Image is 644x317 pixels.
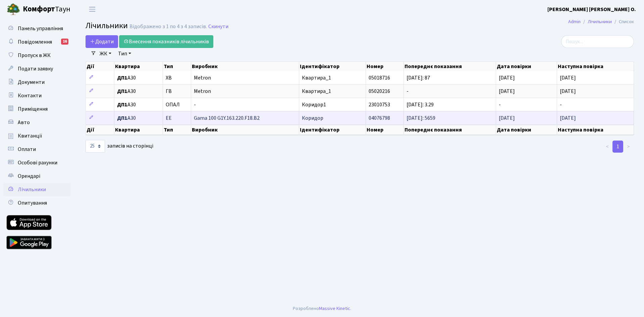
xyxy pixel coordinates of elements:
[3,62,70,75] a: Подати заявку
[299,125,366,135] th: Ідентифікатор
[3,49,70,62] a: Пропуск в ЖК
[366,62,404,71] th: Номер
[366,125,404,135] th: Номер
[547,6,636,13] b: [PERSON_NAME] [PERSON_NAME] О.
[561,35,634,48] input: Пошук...
[558,15,644,29] nav: breadcrumb
[119,35,213,48] a: Внесення показників лічильників
[496,62,557,71] th: Дата повірки
[18,52,51,59] span: Пропуск в ЖК
[86,140,153,153] label: записів на сторінці
[90,38,114,45] span: Додати
[560,114,576,122] span: [DATE]
[208,23,228,30] a: Скинути
[3,196,70,210] a: Опитування
[612,141,623,153] a: 1
[191,62,299,71] th: Виробник
[3,22,70,35] a: Панель управління
[557,125,634,135] th: Наступна повірка
[18,25,63,32] span: Панель управління
[588,18,612,25] a: Лічильники
[560,88,576,95] span: [DATE]
[3,169,70,183] a: Орендарі
[18,186,46,193] span: Лічильники
[86,20,128,32] span: Лічильники
[129,23,207,30] div: Відображено з 1 по 4 з 4 записів.
[18,105,48,113] span: Приміщення
[568,18,581,25] a: Admin
[166,102,180,107] span: ОПАЛ
[18,38,52,46] span: Повідомлення
[166,89,172,94] span: ГВ
[18,146,36,153] span: Оплати
[407,101,434,108] span: [DATE]: 3.29
[194,75,296,81] span: Metron
[302,74,331,82] span: Квартира_1
[23,4,70,15] span: Таун
[117,114,127,122] b: ДП1
[369,88,390,95] span: 05020216
[3,143,70,156] a: Оплати
[560,74,576,82] span: [DATE]
[194,102,296,107] span: -
[114,62,163,71] th: Квартира
[117,74,127,82] b: ДП1
[117,101,127,108] b: ДП1
[86,62,114,71] th: Дії
[557,62,634,71] th: Наступна повірка
[3,89,70,102] a: Контакти
[194,89,296,94] span: Metron
[114,125,163,135] th: Квартира
[369,74,390,82] span: 05018716
[117,88,127,95] b: ДП1
[97,48,114,59] a: ЖК
[299,62,366,71] th: Ідентифікатор
[369,114,390,122] span: 04076798
[3,156,70,169] a: Особові рахунки
[499,114,515,122] span: [DATE]
[7,3,20,16] img: logo.png
[547,5,636,13] a: [PERSON_NAME] [PERSON_NAME] О.
[18,159,57,166] span: Особові рахунки
[18,78,45,86] span: Документи
[407,74,430,82] span: [DATE]: 87
[302,88,331,95] span: Квартира_1
[612,18,634,25] li: Список
[18,132,42,140] span: Квитанції
[3,183,70,196] a: Лічильники
[293,305,351,312] div: Розроблено .
[3,75,70,89] a: Документи
[18,65,53,72] span: Подати заявку
[117,89,160,94] span: А30
[499,101,501,108] span: -
[191,125,299,135] th: Виробник
[18,199,47,207] span: Опитування
[369,101,390,108] span: 23010753
[302,114,323,122] span: Коридор
[18,119,30,126] span: Авто
[404,125,496,135] th: Попереднє показання
[407,114,435,122] span: [DATE]: 5659
[407,88,409,95] span: -
[3,35,70,49] a: Повідомлення16
[194,115,296,121] span: Gama 100 G1Y.163.220.F18.B2
[117,115,160,121] span: А30
[499,88,515,95] span: [DATE]
[115,48,134,59] a: Тип
[404,62,496,71] th: Попереднє показання
[499,74,515,82] span: [DATE]
[3,129,70,143] a: Квитанції
[3,116,70,129] a: Авто
[23,4,55,14] b: Комфорт
[84,4,101,15] button: Переключити навігацію
[319,305,350,312] a: Massive Kinetic
[86,35,118,48] a: Додати
[117,75,160,81] span: А30
[166,75,172,81] span: ХВ
[117,102,160,107] span: А30
[86,140,105,153] select: записів на сторінці
[3,102,70,116] a: Приміщення
[163,62,191,71] th: Тип
[560,101,562,108] span: -
[18,92,42,99] span: Контакти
